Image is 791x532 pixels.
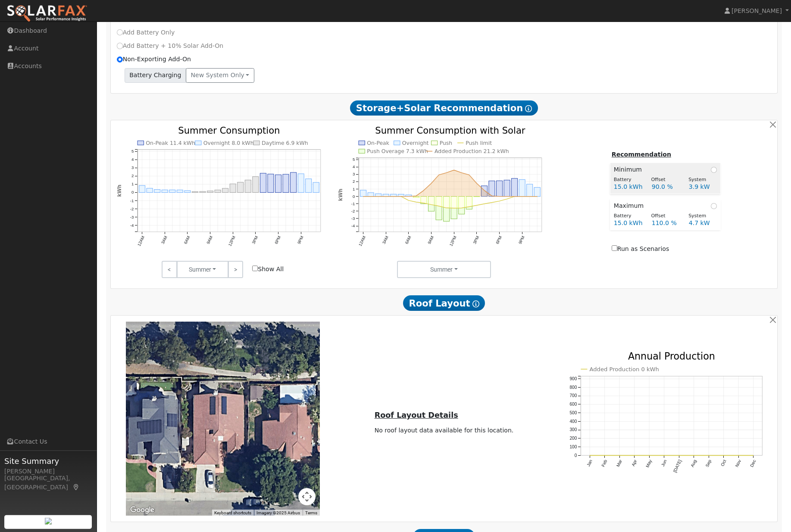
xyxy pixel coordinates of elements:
[363,196,364,197] circle: onclick=""
[423,203,425,204] circle: onclick=""
[183,235,191,245] text: 6AM
[230,184,236,193] rect: onclick=""
[391,194,397,197] rect: onclick=""
[645,459,653,469] text: May
[431,183,432,185] circle: onclick=""
[461,172,463,174] circle: onclick=""
[353,187,355,191] text: 1
[534,188,540,197] rect: onclick=""
[672,459,682,473] text: [DATE]
[290,173,296,193] rect: onclick=""
[446,207,447,209] circle: onclick=""
[136,235,145,247] text: 12AM
[367,148,428,155] text: Push Overage 7.3 kWh
[720,459,728,467] text: Oct
[378,196,379,197] circle: onclick=""
[237,182,243,193] rect: onclick=""
[375,194,381,197] rect: onclick=""
[128,504,156,516] img: Google
[476,205,478,207] circle: onclick=""
[131,149,134,154] text: 5
[228,261,243,278] a: >
[570,444,577,449] text: 100
[130,198,134,203] text: -1
[451,197,457,219] rect: onclick=""
[525,105,532,112] i: Show Help
[131,157,134,162] text: 4
[448,235,457,247] text: 12PM
[647,213,684,220] div: Offset
[529,196,531,197] circle: onclick=""
[504,180,510,197] rect: onclick=""
[207,191,213,193] rect: onclick=""
[147,188,153,193] rect: onclick=""
[483,190,485,191] circle: onclick=""
[128,504,156,516] a: Open this area in Google Maps (opens a new window)
[130,223,134,228] text: -4
[421,197,427,204] rect: onclick=""
[616,459,623,468] text: Mar
[647,176,684,184] div: Offset
[481,186,487,197] rect: onclick=""
[436,197,442,220] rect: onclick=""
[431,204,432,206] circle: onclick=""
[499,196,500,197] circle: onclick=""
[117,29,123,35] input: Add Battery Only
[72,484,80,491] a: Map
[570,385,577,390] text: 800
[268,174,274,193] rect: onclick=""
[313,183,319,193] rect: onclick=""
[614,165,645,174] span: Minimum
[360,191,366,197] rect: onclick=""
[518,235,525,245] text: 9PM
[468,174,470,176] circle: onclick=""
[117,56,123,63] input: Non-Exporting Add-On
[408,196,410,197] circle: onclick=""
[305,179,311,193] rect: onclick=""
[570,419,577,424] text: 400
[570,376,577,381] text: 900
[116,185,122,197] text: kWh
[438,206,440,207] circle: onclick=""
[586,459,593,467] text: Jan
[117,43,123,49] input: Add Battery + 10% Solar Add-On
[251,235,259,245] text: 3PM
[368,193,374,197] rect: onclick=""
[521,196,523,197] circle: onclick=""
[177,190,183,193] rect: onclick=""
[215,190,221,193] rect: onclick=""
[131,166,134,170] text: 3
[252,266,258,271] input: Show All
[130,207,134,211] text: -2
[570,410,577,415] text: 500
[252,265,284,274] label: Show All
[612,151,671,158] u: Recommendation
[296,235,304,245] text: 9PM
[370,196,372,197] circle: onclick=""
[415,195,417,197] circle: onclick=""
[575,453,577,458] text: 0
[154,190,160,193] rect: onclick=""
[253,177,259,193] rect: onclick=""
[117,41,224,50] label: Add Battery + 10% Solar Add-On
[466,140,492,147] text: Push limit
[353,172,355,177] text: 3
[647,182,684,191] div: 90.0 %
[404,235,412,245] text: 6AM
[609,213,647,220] div: Battery
[203,140,254,147] text: Overnight 8.0 kWh
[351,209,355,213] text: -2
[375,125,525,136] text: Summer Consumption with Solar
[453,207,455,209] circle: onclick=""
[468,206,470,208] circle: onclick=""
[612,244,669,253] label: Run as Scenarios
[570,402,577,407] text: 600
[351,224,355,228] text: -4
[435,148,509,155] text: Added Production 21.2 kWh
[476,183,478,185] circle: onclick=""
[459,197,465,214] rect: onclick=""
[483,203,485,205] circle: onclick=""
[298,488,316,505] button: Map camera controls
[427,235,435,245] text: 9AM
[444,197,450,222] rect: onclick=""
